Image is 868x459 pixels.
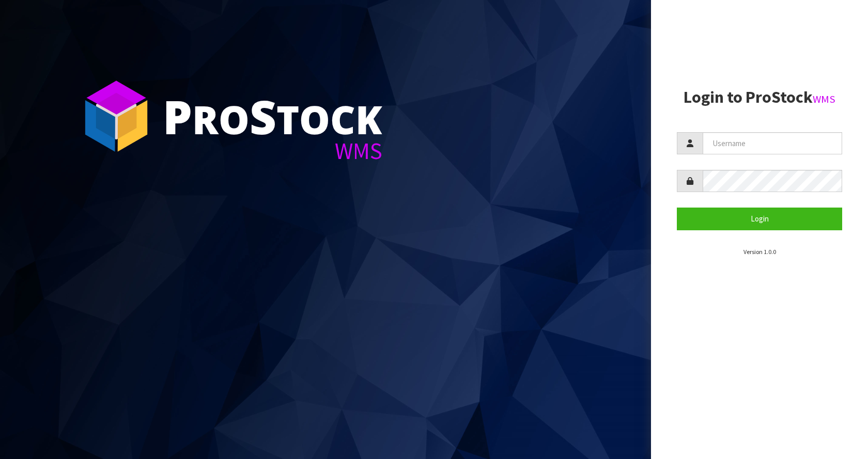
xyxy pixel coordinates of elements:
small: WMS [813,92,835,106]
div: ro tock [163,93,382,139]
h2: Login to ProStock [677,88,842,106]
small: Version 1.0.0 [743,248,776,256]
div: WMS [163,139,382,163]
span: P [163,85,192,148]
span: S [250,85,276,148]
input: Username [703,132,842,154]
button: Login [677,208,842,230]
img: ProStock Cube [78,77,155,155]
